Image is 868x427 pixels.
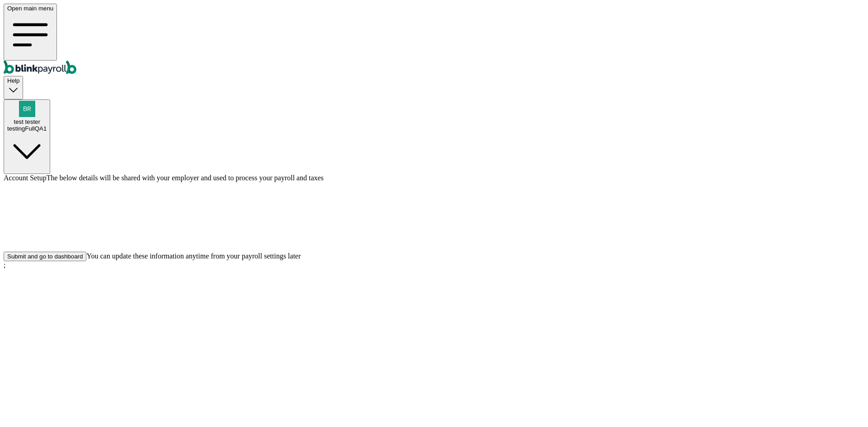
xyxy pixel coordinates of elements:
[47,174,324,182] span: The below details will be shared with your employer and used to process your payroll and taxes
[4,99,50,174] button: test testertestingFullQA1
[4,4,57,61] button: Open main menu
[4,252,86,261] button: Submit and go to dashboard
[4,4,864,76] nav: Global
[14,118,40,125] span: test tester
[4,174,47,182] span: Account Setup
[7,125,47,132] div: testingFullQA1
[4,76,23,99] button: Help
[7,77,19,84] span: Help
[823,384,868,427] iframe: Chat Widget
[7,253,83,260] div: Submit and go to dashboard
[4,4,864,269] div: ;
[7,5,53,12] span: Open main menu
[86,252,301,260] span: You can update these information anytime from your payroll settings later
